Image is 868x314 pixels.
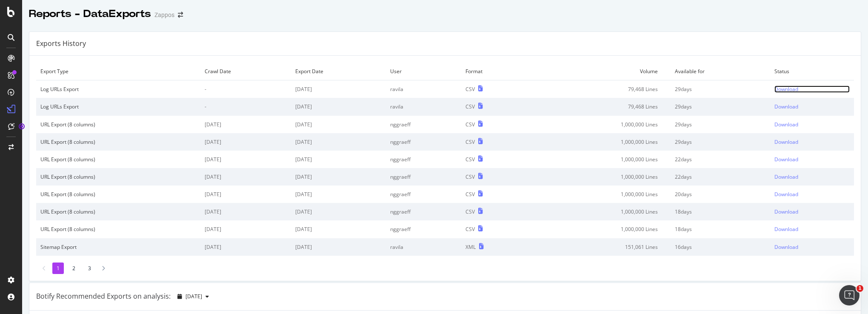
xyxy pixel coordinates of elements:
div: Tooltip anchor [18,123,26,130]
td: nggraeff [386,133,461,151]
td: 29 days [671,133,770,151]
td: [DATE] [200,238,291,256]
td: Export Date [291,63,386,80]
td: 22 days [671,151,770,168]
td: 1,000,000 Lines [531,151,671,168]
div: CSV [465,86,475,93]
td: Crawl Date [200,63,291,80]
li: 3 [84,263,95,274]
a: Download [774,156,850,163]
td: ravila [386,238,461,256]
a: Download [774,86,850,93]
td: 79,468 Lines [531,80,671,98]
a: Download [774,208,850,215]
td: nggraeff [386,186,461,203]
div: Sitemap Export [40,243,196,251]
div: Reports - DataExports [29,7,151,21]
td: [DATE] [200,186,291,203]
td: [DATE] [200,203,291,220]
td: [DATE] [200,220,291,238]
td: - [200,80,291,98]
div: URL Export (8 columns) [40,121,196,128]
td: 29 days [671,98,770,115]
td: 1,000,000 Lines [531,168,671,186]
div: CSV [465,103,475,110]
div: Download [774,191,798,198]
td: 18 days [671,220,770,238]
td: ravila [386,80,461,98]
td: 1,000,000 Lines [531,116,671,133]
iframe: Intercom live chat [839,285,859,305]
td: [DATE] [200,133,291,151]
td: Available for [671,63,770,80]
td: 20 days [671,186,770,203]
div: CSV [465,138,475,146]
div: CSV [465,226,475,233]
td: [DATE] [291,186,386,203]
td: 1,000,000 Lines [531,220,671,238]
div: Download [774,156,798,163]
a: Download [774,226,850,233]
div: Download [774,243,798,251]
li: 2 [68,263,80,274]
span: 2025 Sep. 1st [186,293,202,300]
td: User [386,63,461,80]
div: Download [774,121,798,128]
td: 22 days [671,168,770,186]
td: Status [770,63,854,80]
a: Download [774,138,850,146]
td: [DATE] [291,238,386,256]
div: URL Export (8 columns) [40,226,196,233]
td: Volume [531,63,671,80]
td: [DATE] [291,133,386,151]
td: [DATE] [200,151,291,168]
div: Exports History [36,39,86,49]
div: Botify Recommended Exports on analysis: [36,291,171,301]
td: nggraeff [386,168,461,186]
div: Download [774,103,798,110]
td: [DATE] [291,168,386,186]
a: Download [774,121,850,128]
td: [DATE] [291,80,386,98]
td: 1,000,000 Lines [531,186,671,203]
td: 1,000,000 Lines [531,203,671,220]
td: Format [461,63,531,80]
div: Download [774,86,798,93]
div: URL Export (8 columns) [40,156,196,163]
td: nggraeff [386,220,461,238]
div: URL Export (8 columns) [40,208,196,215]
a: Download [774,243,850,251]
td: 16 days [671,238,770,256]
li: 1 [52,263,64,274]
div: CSV [465,173,475,180]
td: Export Type [36,63,200,80]
td: nggraeff [386,116,461,133]
td: 151,061 Lines [531,238,671,256]
td: - [200,98,291,115]
td: [DATE] [291,98,386,115]
a: Download [774,173,850,180]
td: [DATE] [200,168,291,186]
td: [DATE] [200,116,291,133]
div: Download [774,208,798,215]
div: CSV [465,121,475,128]
td: 79,468 Lines [531,98,671,115]
td: 29 days [671,116,770,133]
td: 1,000,000 Lines [531,133,671,151]
td: nggraeff [386,151,461,168]
td: [DATE] [291,116,386,133]
td: 29 days [671,80,770,98]
div: arrow-right-arrow-left [178,12,183,18]
td: [DATE] [291,203,386,220]
div: CSV [465,156,475,163]
div: Zappos [154,11,174,19]
div: Download [774,173,798,180]
div: CSV [465,208,475,215]
td: 18 days [671,203,770,220]
button: [DATE] [174,290,212,303]
div: Log URLs Export [40,103,196,110]
div: Download [774,138,798,146]
div: Log URLs Export [40,86,196,93]
div: Download [774,226,798,233]
td: [DATE] [291,151,386,168]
